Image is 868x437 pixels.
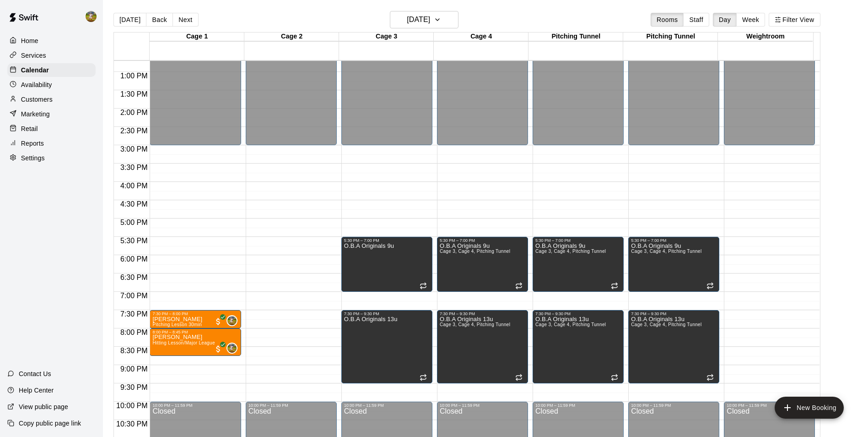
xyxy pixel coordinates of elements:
span: 8:30 PM [118,347,150,355]
span: 5:30 PM [118,237,150,245]
div: Jhonny Montoya [84,7,103,26]
div: 5:30 PM – 7:00 PM: O.B.A Originals 9u [341,237,432,292]
img: Jhonny Montoya [86,11,97,22]
a: Home [7,34,96,48]
button: Next [173,13,198,27]
span: Cage 3, Cage 4, Pitching Tunnel [535,249,606,254]
p: Contact Us [19,369,51,378]
div: 10:00 PM – 11:59 PM [631,403,717,408]
div: 10:00 PM – 11:59 PM [152,403,238,408]
span: Recurring event [706,282,714,290]
a: Settings [7,151,96,165]
div: 7:30 PM – 9:30 PM [535,311,621,316]
p: Calendar [21,66,49,75]
a: Calendar [7,63,96,77]
p: View public page [19,402,68,411]
span: Pitching Lesson 30min [152,322,202,327]
div: 7:30 PM – 9:30 PM: O.B.A Originals 13u [437,310,528,383]
span: Cage 3, Cage 4, Pitching Tunnel [631,249,701,254]
img: Jhonny Montoya [227,344,237,353]
span: Jhonny Montoya [230,315,237,326]
img: Jhonny Montoya [227,316,237,325]
div: 10:00 PM – 11:59 PM [344,403,430,408]
div: 8:00 PM – 8:45 PM [152,330,238,334]
a: Availability [7,78,96,92]
span: 6:00 PM [118,255,150,263]
div: 7:30 PM – 9:30 PM [631,311,717,316]
div: 7:30 PM – 9:30 PM [344,311,430,316]
span: 8:00 PM [118,328,150,336]
span: All customers have paid [214,317,223,326]
div: 5:30 PM – 7:00 PM [535,238,621,243]
button: Staff [683,13,709,27]
div: 5:30 PM – 7:00 PM: O.B.A Originals 9u [533,237,624,292]
span: 5:00 PM [118,218,150,226]
span: Jhonny Montoya [230,343,237,354]
div: 10:00 PM – 11:59 PM [248,403,334,408]
div: 7:30 PM – 9:30 PM [440,311,525,316]
button: Week [736,13,765,27]
span: All customers have paid [214,344,223,354]
h6: [DATE] [407,13,430,26]
button: Back [146,13,173,27]
a: Retail [7,122,96,136]
div: Weightroom [718,33,813,41]
span: Cage 3, Cage 4, Pitching Tunnel [440,322,510,327]
div: Jhonny Montoya [226,315,237,326]
p: Availability [21,80,52,89]
span: 1:30 PM [118,90,150,98]
span: Cage 3, Cage 4, Pitching Tunnel [535,322,606,327]
div: 7:30 PM – 9:30 PM: O.B.A Originals 13u [341,310,432,383]
p: Settings [21,153,45,163]
div: Cage 4 [434,33,528,41]
div: 8:00 PM – 8:45 PM: Finn Robinson [150,328,241,356]
span: Recurring event [611,374,618,381]
span: 1:00 PM [118,72,150,80]
div: 5:30 PM – 7:00 PM [631,238,717,243]
p: Copy public page link [19,419,81,428]
a: Marketing [7,107,96,121]
p: Customers [21,95,53,104]
div: 10:00 PM – 11:59 PM [727,403,812,408]
span: 9:30 PM [118,383,150,391]
span: 2:00 PM [118,109,150,116]
button: [DATE] [113,13,146,27]
span: 9:00 PM [118,365,150,373]
span: Recurring event [706,374,714,381]
span: 4:00 PM [118,182,150,190]
button: [DATE] [390,11,458,28]
div: Pitching Tunnel [528,33,623,41]
span: 10:30 PM [114,420,150,428]
div: Cage 2 [244,33,339,41]
span: Cage 3, Cage 4, Pitching Tunnel [440,249,510,254]
span: 2:30 PM [118,127,150,135]
p: Home [21,36,38,45]
div: 5:30 PM – 7:00 PM: O.B.A Originals 9u [628,237,719,292]
div: 5:30 PM – 7:00 PM [440,238,525,243]
span: Recurring event [420,282,427,290]
span: 3:00 PM [118,145,150,153]
span: 7:30 PM [118,310,150,318]
span: 6:30 PM [118,273,150,281]
p: Marketing [21,109,50,119]
a: Customers [7,93,96,106]
p: Reports [21,139,44,148]
span: Cage 3, Cage 4, Pitching Tunnel [631,322,701,327]
div: 7:30 PM – 8:00 PM [152,311,238,316]
p: Help Center [19,386,54,395]
span: Recurring event [515,282,523,290]
a: Reports [7,137,96,150]
div: 5:30 PM – 7:00 PM [344,238,430,243]
div: 10:00 PM – 11:59 PM [440,403,525,408]
div: Pitching Tunnel [623,33,718,41]
span: 3:30 PM [118,164,150,171]
a: Services [7,49,96,62]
